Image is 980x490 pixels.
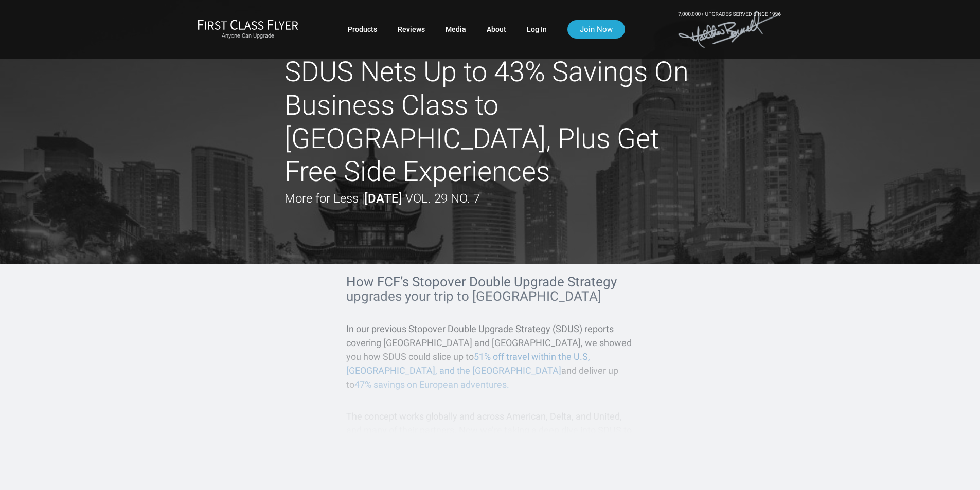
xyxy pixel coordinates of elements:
[446,20,466,39] a: Media
[405,191,480,206] span: Vol. 29 No. 7
[487,20,506,39] a: About
[284,189,480,208] div: More for Less |
[567,20,625,39] a: Join Now
[398,20,425,39] a: Reviews
[198,19,298,30] img: First Class Flyer
[527,20,547,39] a: Log In
[198,19,298,40] a: First Class FlyerAnyone Can Upgrade
[284,56,696,189] h1: SDUS Nets Up to 43% Savings On Business Class to [GEOGRAPHIC_DATA], Plus Get Free Side Experiences
[364,191,402,206] strong: [DATE]
[348,20,377,39] a: Products
[896,459,970,485] iframe: Opens a widget where you can find more information
[198,32,298,40] small: Anyone Can Upgrade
